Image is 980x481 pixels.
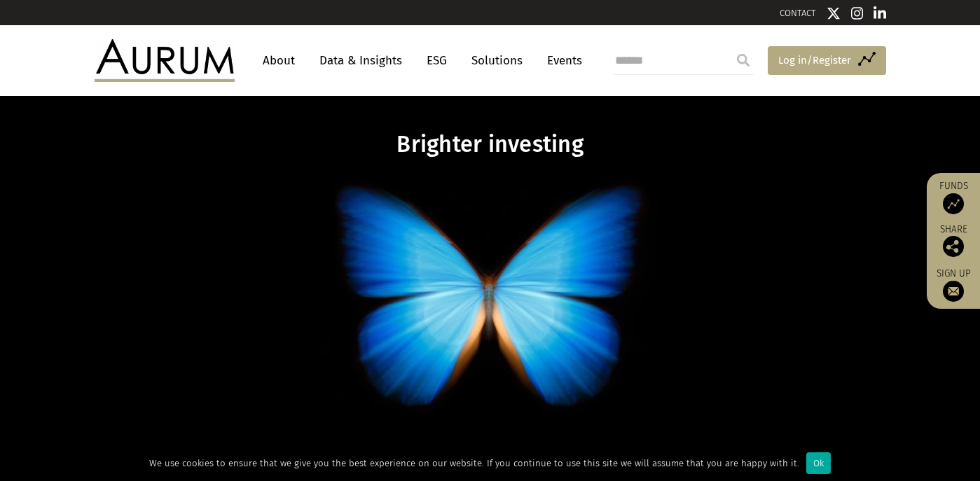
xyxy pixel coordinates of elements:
[934,225,973,257] div: Share
[464,48,530,74] a: Solutions
[220,131,761,158] h1: Brighter investing
[934,180,973,214] a: Funds
[780,8,816,18] a: CONTACT
[420,48,454,74] a: ESG
[943,236,964,257] img: Share this post
[778,52,851,69] span: Log in/Register
[806,452,831,474] div: Ok
[827,6,841,20] img: Twitter icon
[95,39,235,81] img: Aurum
[312,48,409,74] a: Data & Insights
[256,48,302,74] a: About
[540,48,582,74] a: Events
[934,267,973,302] a: Sign up
[851,6,864,20] img: Instagram icon
[768,46,886,76] a: Log in/Register
[943,281,964,302] img: Sign up to our newsletter
[729,46,757,74] input: Submit
[943,193,964,214] img: Access Funds
[874,6,886,20] img: Linkedin icon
